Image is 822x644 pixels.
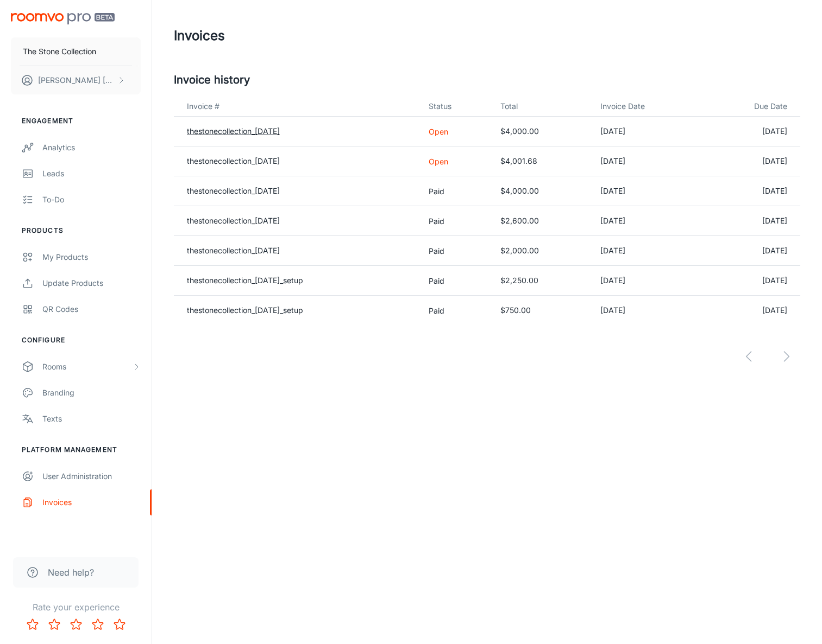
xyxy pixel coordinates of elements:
td: $750.00 [492,296,592,326]
a: thestonecollection_[DATE] [187,156,280,165]
th: Total [492,97,592,117]
th: Invoice Date [592,97,702,117]
td: [DATE] [702,146,800,176]
p: The Stone Collection [23,46,96,58]
p: Paid [429,275,483,286]
td: [DATE] [702,266,800,296]
div: Leads [42,168,141,180]
p: [PERSON_NAME] [PERSON_NAME] [38,74,115,86]
h5: Invoice history [174,72,800,88]
td: [DATE] [702,296,800,326]
p: Open [429,156,483,167]
td: $2,600.00 [492,206,592,236]
a: thestonecollection_[DATE] [187,126,280,136]
img: Roomvo PRO Beta [11,13,115,24]
td: $4,001.68 [492,146,592,176]
p: Paid [429,215,483,227]
p: Paid [429,186,483,197]
button: [PERSON_NAME] [PERSON_NAME] [11,66,141,94]
td: [DATE] [702,176,800,206]
td: [DATE] [592,146,702,176]
td: [DATE] [702,117,800,146]
td: $4,000.00 [492,176,592,206]
td: [DATE] [592,117,702,146]
th: Status [420,97,492,117]
td: $2,000.00 [492,236,592,266]
td: [DATE] [592,236,702,266]
th: Invoice # [174,97,420,117]
td: [DATE] [592,266,702,296]
h1: Invoices [174,26,225,46]
td: [DATE] [702,206,800,236]
td: $4,000.00 [492,117,592,146]
td: [DATE] [592,176,702,206]
p: Paid [429,305,483,316]
td: $2,250.00 [492,266,592,296]
div: Rooms [42,361,132,373]
div: Branding [42,387,141,399]
a: thestonecollection_[DATE]_setup [187,305,303,315]
a: thestonecollection_[DATE] [187,186,280,195]
td: [DATE] [592,296,702,326]
div: Update Products [42,277,141,289]
a: thestonecollection_[DATE] [187,216,280,225]
a: thestonecollection_[DATE] [187,246,280,255]
p: Open [429,126,483,137]
div: Analytics [42,142,141,154]
td: [DATE] [592,206,702,236]
td: [DATE] [702,236,800,266]
th: Due Date [702,97,800,117]
p: Paid [429,245,483,257]
div: Texts [42,413,141,425]
button: The Stone Collection [11,37,141,66]
a: thestonecollection_[DATE]_setup [187,276,303,285]
div: My Products [42,251,141,263]
div: QR Codes [42,303,141,315]
div: To-do [42,194,141,206]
